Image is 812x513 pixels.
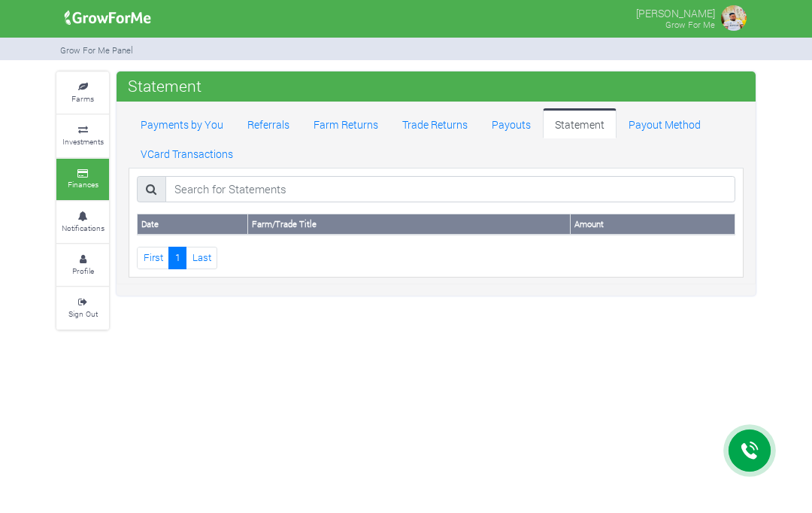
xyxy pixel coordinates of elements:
[59,3,156,33] img: growforme image
[62,223,105,233] small: Notifications
[71,93,94,104] small: Farms
[390,108,480,138] a: Trade Returns
[62,136,104,147] small: Investments
[636,3,715,21] p: [PERSON_NAME]
[56,287,109,329] a: Sign Out
[124,71,205,101] span: Statement
[68,308,98,319] small: Sign Out
[719,3,749,33] img: growforme image
[56,115,109,156] a: Investments
[56,202,109,243] a: Notifications
[186,247,217,269] a: Last
[248,214,571,235] th: Farm/Trade Title
[60,44,133,56] small: Grow For Me Panel
[137,247,735,269] nav: Page Navigation
[617,108,713,138] a: Payout Method
[665,19,715,30] small: Grow For Me
[56,159,109,200] a: Finances
[301,108,390,138] a: Farm Returns
[165,176,735,203] input: Search for Statements
[129,108,235,138] a: Payments by You
[68,179,98,190] small: Finances
[235,108,301,138] a: Referrals
[72,266,94,276] small: Profile
[56,244,109,286] a: Profile
[56,72,109,114] a: Farms
[543,108,617,138] a: Statement
[129,138,245,168] a: VCard Transactions
[137,247,169,269] a: First
[168,247,186,269] a: 1
[571,214,735,235] th: Amount
[480,108,543,138] a: Payouts
[138,214,248,235] th: Date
